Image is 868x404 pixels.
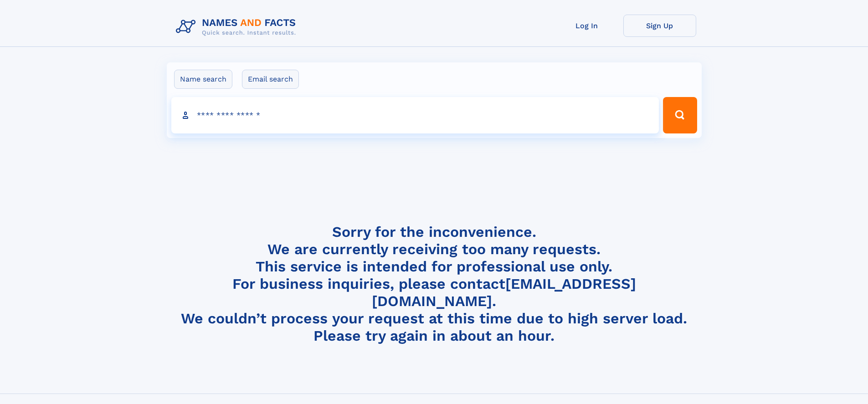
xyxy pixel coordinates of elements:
[242,70,299,89] label: Email search
[623,15,696,37] a: Sign Up
[663,97,697,133] button: Search Button
[174,70,232,89] label: Name search
[172,223,696,345] h4: Sorry for the inconvenience. We are currently receiving too many requests. This service is intend...
[171,97,659,133] input: search input
[550,15,623,37] a: Log In
[172,15,303,39] img: Logo Names and Facts
[372,275,636,310] a: [EMAIL_ADDRESS][DOMAIN_NAME]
